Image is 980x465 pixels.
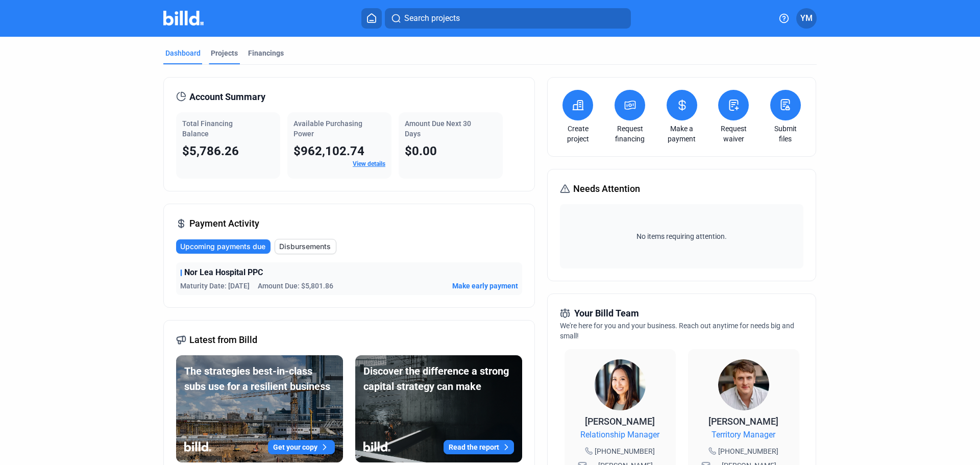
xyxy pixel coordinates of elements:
span: $962,102.74 [293,144,364,158]
span: Maturity Date: [DATE] [180,281,250,291]
span: No items requiring attention. [564,231,799,241]
button: Read the report [444,440,514,454]
span: Relationship Manager [580,429,659,441]
a: Request waiver [716,124,751,144]
div: Projects [211,48,238,58]
span: Amount Due: $5,801.86 [258,281,333,291]
button: YM [796,8,817,29]
span: $0.00 [405,144,437,158]
span: Nor Lea Hospital PPC [184,266,263,279]
span: Upcoming payments due [180,241,265,252]
span: Disbursements [279,241,331,252]
img: Relationship Manager [595,359,646,410]
span: Latest from Billd [189,333,257,347]
a: Request financing [612,124,648,144]
a: Submit files [768,124,803,144]
a: Create project [560,124,596,144]
img: Billd Company Logo [163,11,204,26]
span: Account Summary [189,90,265,104]
span: [PERSON_NAME] [708,416,778,427]
div: Dashboard [165,48,201,58]
span: Your Billd Team [574,306,639,321]
span: We're here for you and your business. Reach out anytime for needs big and small! [560,322,794,340]
span: Needs Attention [573,182,640,196]
button: Make early payment [452,281,518,291]
span: Amount Due Next 30 Days [405,119,471,138]
button: Search projects [385,8,631,29]
span: Total Financing Balance [182,119,233,138]
span: [PERSON_NAME] [585,416,655,427]
span: [PHONE_NUMBER] [595,446,655,456]
div: The strategies best-in-class subs use for a resilient business [184,363,335,394]
span: Territory Manager [712,429,775,441]
img: Territory Manager [718,359,769,410]
span: Payment Activity [189,216,259,231]
button: Disbursements [275,239,336,254]
a: View details [353,160,385,167]
span: $5,786.26 [182,144,239,158]
div: Discover the difference a strong capital strategy can make [363,363,514,394]
span: Available Purchasing Power [293,119,362,138]
button: Get your copy [268,440,335,454]
span: [PHONE_NUMBER] [718,446,778,456]
a: Make a payment [664,124,700,144]
span: Search projects [404,12,460,25]
button: Upcoming payments due [176,239,271,254]
span: YM [800,12,813,25]
div: Financings [248,48,284,58]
